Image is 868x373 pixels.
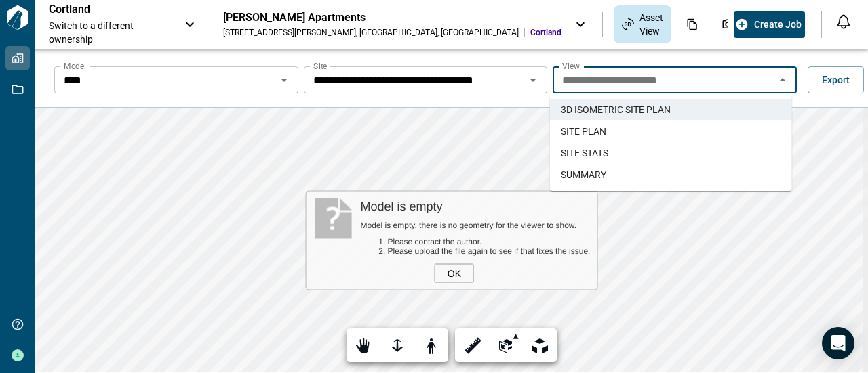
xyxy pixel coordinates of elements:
button: Open [275,70,294,89]
p: Cortland [49,3,171,16]
button: Export [808,66,864,93]
span: Create Job [754,18,802,31]
div: [STREET_ADDRESS][PERSON_NAME] , [GEOGRAPHIC_DATA] , [GEOGRAPHIC_DATA] [223,27,519,38]
button: Close [773,70,792,89]
button: Create Job [734,11,805,38]
div: Asset View [614,5,671,43]
div: Open Intercom Messenger [822,327,854,359]
div: Photos [713,13,742,36]
span: SITE STATS [561,146,608,160]
span: 3D ISOMETRIC SITE PLAN​ [561,103,671,116]
label: View [562,60,580,72]
span: Asset View [639,11,663,38]
label: Site [313,60,327,72]
li: Please upload the file again to see if that fixes the issue. [388,246,591,255]
span: Cortland [530,27,561,38]
div: [PERSON_NAME] Apartments [223,11,561,24]
span: Switch to a different ownership [49,19,171,46]
div: Model is empty, there is no geometry for the viewer to show. [361,220,591,229]
div: OK [435,263,474,282]
span: SUMMARY [561,168,606,181]
span: SITE PLAN [561,125,606,138]
div: Documents [678,13,707,36]
button: Open [524,70,542,89]
label: Model [64,60,86,72]
button: Open notification feed [833,11,854,32]
div: Model is empty [361,199,591,213]
span: Export [822,73,850,87]
li: Please contact the author. [388,236,591,246]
